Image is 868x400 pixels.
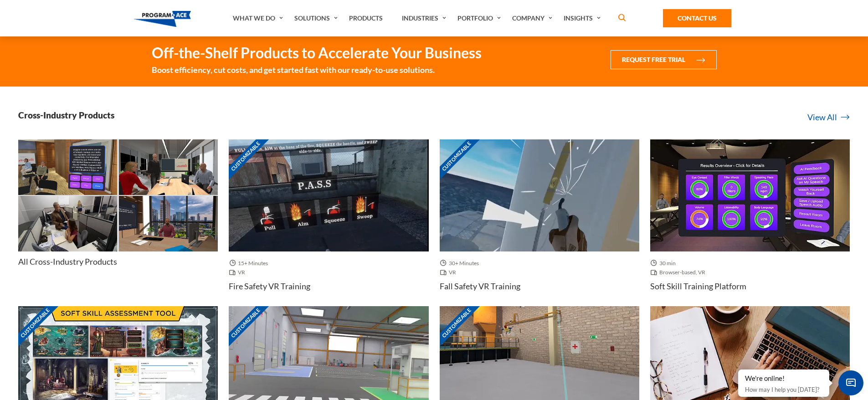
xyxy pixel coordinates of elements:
[229,139,428,252] img: Thumbnail - Fire Safety VR Training
[222,300,269,346] span: Customizable
[433,133,480,179] span: Customizable
[229,259,272,268] span: 15+ Minutes
[745,374,822,383] div: We're online!
[745,384,822,395] p: How may I help you [DATE]?
[650,268,709,277] span: Browser-based, VR
[18,196,117,251] img: Thumbnail - Sexual harassment training VR Training
[152,64,482,76] small: Boost efficiency, cut costs, and get started fast with our ready-to-use solutions.
[440,281,520,292] h4: Fall Safety VR Training
[663,9,731,27] a: Contact Us
[807,111,850,123] a: View All
[838,370,863,395] span: Chat Widget
[12,300,58,346] span: Customizable
[440,139,639,252] img: Thumbnail - Fall Safety VR Training
[18,139,117,195] img: Thumbnail - How to memorize a speech VR Training
[222,133,269,179] span: Customizable
[650,259,679,268] span: 30 min
[650,139,850,252] img: Thumbnail - Soft skill training platform
[119,139,218,195] img: Thumbnail - Diversity, equity and inclusion VR Training
[440,268,460,277] span: VR
[18,109,114,121] h3: Cross-Industry Products
[650,139,850,307] a: Thumbnail - Soft skill training platform 30 min Browser-based, VR Soft skill training platform
[229,139,428,307] a: Customizable Thumbnail - Fire Safety VR Training 15+ Minutes VR Fire Safety VR Training
[611,50,717,69] button: Request Free Trial
[440,259,483,268] span: 30+ Minutes
[229,268,249,277] span: VR
[433,300,480,346] span: Customizable
[18,256,117,267] h4: All Cross-Industry Products
[134,11,191,27] img: Program-Ace
[440,139,639,307] a: Customizable Thumbnail - Fall Safety VR Training 30+ Minutes VR Fall Safety VR Training
[650,281,746,292] h4: Soft skill training platform
[152,44,482,62] strong: Off-the-Shelf Products to Accelerate Your Business
[229,281,310,292] h4: Fire Safety VR Training
[18,139,218,285] a: Thumbnail - How to memorize a speech VR Training Thumbnail - Diversity, equity and inclusion VR T...
[119,196,218,251] img: Thumbnail - Active listening skills VR Training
